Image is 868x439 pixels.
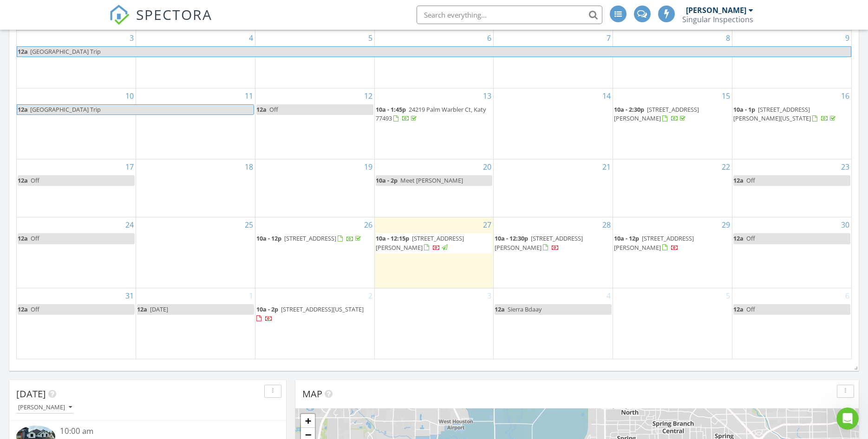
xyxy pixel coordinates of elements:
[15,90,145,108] div: For more information, view
[18,234,28,242] span: 12a
[269,105,278,114] span: Off
[362,217,374,232] a: Go to August 26, 2025
[614,234,694,251] a: 10a - 12p [STREET_ADDRESS][PERSON_NAME]
[400,176,463,185] span: Meet [PERSON_NAME]
[508,305,542,313] span: Sierra Bdaay
[600,159,613,174] a: Go to August 21, 2025
[17,30,136,88] td: Go to August 3, 2025
[376,105,486,122] span: 24219 Palm Warbler Ct, Katy 77493
[376,176,398,185] span: 10a - 2p
[30,47,101,56] span: [GEOGRAPHIC_DATA] Trip
[376,104,493,124] a: 10a - 1:45p 24219 Palm Warbler Ct, Katy 77493
[481,89,493,103] a: Go to August 13, 2025
[376,105,406,114] span: 10a - 1:45p
[243,159,255,174] a: Go to August 18, 2025
[362,89,374,103] a: Go to August 12, 2025
[137,305,147,313] span: 12a
[495,234,583,251] a: 10a - 12:30p [STREET_ADDRESS][PERSON_NAME]
[15,115,64,121] div: Support • 1h ago
[839,217,851,232] a: Go to August 30, 2025
[136,217,255,288] td: Go to August 25, 2025
[255,159,374,217] td: Go to August 19, 2025
[746,305,755,313] span: Off
[613,288,732,359] td: Go to September 5, 2025
[495,233,612,253] a: 10a - 12:30p [STREET_ADDRESS][PERSON_NAME]
[613,159,732,217] td: Go to August 22, 2025
[15,82,121,90] span: Click here to view the email.
[256,105,267,114] span: 12a
[614,105,699,122] span: [STREET_ADDRESS][PERSON_NAME]
[614,105,699,122] a: 10a - 2:30p [STREET_ADDRESS][PERSON_NAME]
[733,234,744,242] span: 12a
[109,5,130,25] img: The Best Home Inspection Software - Spectora
[243,217,255,232] a: Go to August 25, 2025
[255,30,374,88] td: Go to August 5, 2025
[255,288,374,359] td: Go to September 2, 2025
[7,63,178,134] div: Support says…
[301,414,315,428] a: Zoom in
[374,288,494,359] td: Go to September 3, 2025
[136,159,255,217] td: Go to August 18, 2025
[495,234,528,242] span: 10a - 12:30p
[614,234,639,242] span: 10a - 12p
[124,288,136,303] a: Go to August 31, 2025
[45,5,74,12] h1: Support
[720,159,732,174] a: Go to August 22, 2025
[16,388,46,400] span: [DATE]
[836,407,859,430] iframe: Intercom live chat
[281,305,364,313] span: [STREET_ADDRESS][US_STATE]
[485,31,493,45] a: Go to August 6, 2025
[26,5,41,20] img: Profile image for Support
[17,47,28,57] span: 12a
[136,288,255,359] td: Go to September 1, 2025
[163,4,180,20] div: Close
[31,305,39,313] span: Off
[613,89,732,159] td: Go to August 15, 2025
[417,6,602,24] input: Search everything...
[45,12,92,21] p: Active 30m ago
[746,234,755,242] span: Off
[613,30,732,88] td: Go to August 8, 2025
[732,217,851,288] td: Go to August 30, 2025
[376,234,464,251] a: 10a - 12:15p [STREET_ADDRESS][PERSON_NAME]
[686,6,746,15] div: [PERSON_NAME]
[136,30,255,88] td: Go to August 4, 2025
[15,69,145,78] div: An email could not be delivered:
[733,104,850,124] a: 10a - 1p [STREET_ADDRESS][PERSON_NAME][US_STATE]
[614,233,731,253] a: 10a - 12p [STREET_ADDRESS][PERSON_NAME]
[720,217,732,232] a: Go to August 29, 2025
[724,31,732,45] a: Go to August 8, 2025
[374,217,494,288] td: Go to August 27, 2025
[17,217,136,288] td: Go to August 24, 2025
[494,89,613,159] td: Go to August 14, 2025
[733,105,811,122] span: [STREET_ADDRESS][PERSON_NAME][US_STATE]
[150,305,168,313] span: [DATE]
[247,31,255,45] a: Go to August 4, 2025
[374,89,494,159] td: Go to August 13, 2025
[839,159,851,174] a: Go to August 23, 2025
[732,89,851,159] td: Go to August 16, 2025
[284,234,336,242] span: [STREET_ADDRESS]
[18,404,72,411] div: [PERSON_NAME]
[159,292,174,307] button: Send a message…
[256,305,278,313] span: 10a - 2p
[362,159,374,174] a: Go to August 19, 2025
[376,105,486,122] a: 10a - 1:45p 24219 Palm Warbler Ct, Katy 77493
[8,276,178,292] textarea: Message…
[374,30,494,88] td: Go to August 6, 2025
[128,31,136,45] a: Go to August 3, 2025
[682,15,753,24] div: Singular Inspections
[494,30,613,88] td: Go to August 7, 2025
[6,4,24,21] button: go back
[843,288,851,303] a: Go to September 6, 2025
[374,159,494,217] td: Go to August 20, 2025
[494,288,613,359] td: Go to September 4, 2025
[31,176,39,185] span: Off
[16,401,74,414] button: [PERSON_NAME]
[256,304,373,324] a: 10a - 2p [STREET_ADDRESS][US_STATE]
[366,31,374,45] a: Go to August 5, 2025
[485,288,493,303] a: Go to September 3, 2025
[18,176,28,185] span: 12a
[733,305,744,313] span: 12a
[495,305,505,313] span: 12a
